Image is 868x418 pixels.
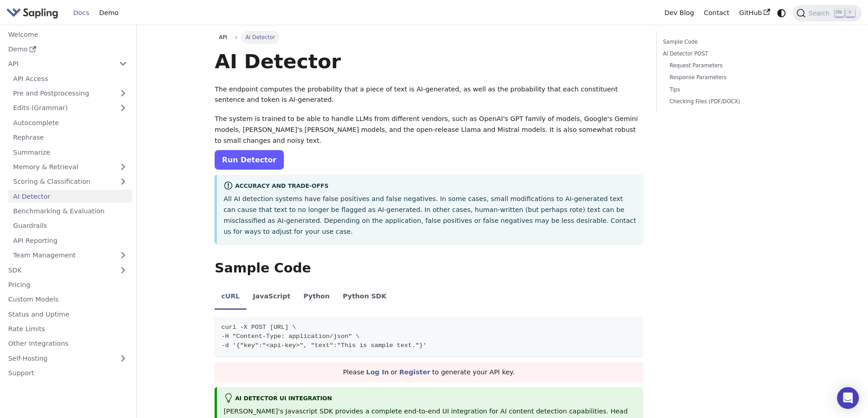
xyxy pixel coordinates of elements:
button: Search (Ctrl+K) [793,5,861,21]
button: Switch between dark and light mode (currently system mode) [775,6,788,20]
p: The endpoint computes the probability that a piece of text is AI-generated, as well as the probab... [215,84,643,106]
button: Collapse sidebar category 'API' [114,57,132,71]
a: Pricing [3,278,132,292]
a: GitHub [734,6,775,20]
a: Welcome [3,28,132,41]
li: cURL [215,285,246,310]
a: API [3,57,114,71]
h1: AI Detector [215,49,643,74]
a: Rephrase [8,131,132,144]
div: Open Intercom Messenger [837,387,859,409]
a: API [215,31,231,44]
span: -H "Content-Type: application/json" \ [221,333,360,340]
a: Docs [68,6,94,20]
a: Run Detector [215,150,283,170]
span: API [219,34,227,40]
a: API Access [8,72,132,85]
li: Python [297,285,336,310]
span: Search [806,10,835,17]
a: Guardrails [8,219,132,232]
a: AI Detector POST [663,50,786,58]
a: Dev Blog [659,6,699,20]
a: Demo [3,43,132,56]
a: Rate Limits [3,322,132,336]
p: The system is trained to be able to handle LLMs from different vendors, such as OpenAI's GPT fami... [215,114,643,146]
img: Sapling.ai [6,6,58,20]
a: Sample Code [663,38,786,46]
a: Demo [94,6,123,20]
a: Request Parameters [669,61,783,70]
div: Please or to generate your API key. [215,363,643,383]
a: Checking Files (PDF/DOCX) [669,97,783,106]
button: Expand sidebar category 'SDK' [114,263,132,277]
a: Pre and Postprocessing [8,87,132,100]
a: Custom Models [3,293,132,306]
a: Other Integrations [3,337,132,350]
a: Memory & Retrieval [8,161,132,174]
div: AI Detector UI integration [224,393,637,404]
a: Support [3,367,132,380]
h2: Sample Code [215,260,643,277]
nav: Breadcrumbs [215,31,643,44]
a: Edits (Grammar) [8,101,132,115]
p: All AI detection systems have false positives and false negatives. In some cases, small modificat... [224,194,637,237]
a: Log In [366,368,389,376]
a: Response Parameters [669,73,783,82]
div: Accuracy and Trade-offs [224,181,637,192]
kbd: K [846,9,855,17]
a: Team Management [8,249,132,262]
a: Register [399,368,430,376]
span: AI Detector [241,31,279,44]
a: Benchmarking & Evaluation [8,205,132,218]
a: SDK [3,263,114,277]
a: Summarize [8,146,132,159]
span: curl -X POST [URL] \ [221,324,296,331]
li: Python SDK [336,285,393,310]
a: API Reporting [8,234,132,247]
a: Status and Uptime [3,307,132,321]
a: Tips [669,86,783,94]
span: -d '{"key":"<api-key>", "text":"This is sample text."}' [221,342,427,349]
a: Autocomplete [8,116,132,129]
a: Scoring & Classification [8,175,132,188]
a: Contact [699,6,734,20]
a: Self-Hosting [3,352,132,365]
a: AI Detector [8,190,132,203]
a: Sapling.ai [6,6,62,20]
li: JavaScript [247,285,297,310]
